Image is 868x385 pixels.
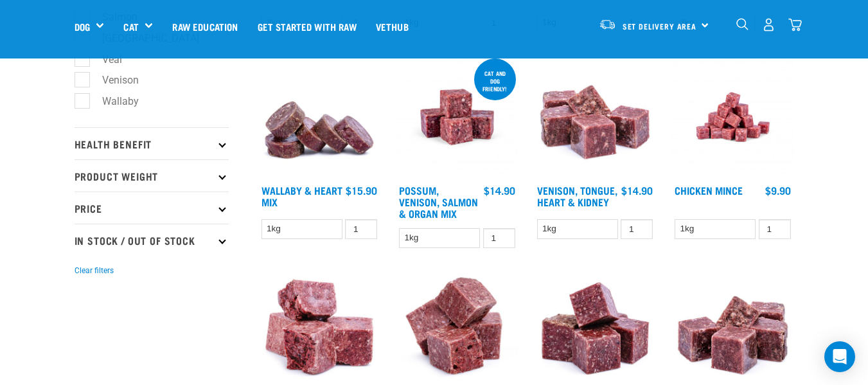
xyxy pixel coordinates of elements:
div: $14.90 [621,184,653,196]
img: Pile Of Cubed Venison Tongue Mix For Pets [534,56,657,179]
img: Chicken M Ince 1613 [671,56,794,179]
input: 1 [621,219,653,239]
a: Chicken Mince [675,187,743,193]
p: Health Benefit [75,127,229,159]
a: Cat [123,19,138,34]
img: home-icon-1@2x.png [736,18,748,30]
a: Get started with Raw [248,1,366,52]
img: Possum Venison Salmon Organ 1626 [396,56,518,179]
div: cat and dog friendly! [474,64,516,98]
input: 1 [483,228,515,248]
label: Venison [82,72,144,88]
a: Possum, Venison, Salmon & Organ Mix [399,187,478,216]
a: Raw Education [163,1,247,52]
div: $9.90 [765,184,791,196]
div: $14.90 [484,184,515,196]
a: Venison, Tongue, Heart & Kidney [537,187,617,204]
img: home-icon@2x.png [788,18,802,31]
button: Clear filters [75,265,114,276]
p: Price [75,192,229,224]
a: Vethub [366,1,418,52]
img: van-moving.png [599,19,616,30]
a: Wallaby & Heart Mix [261,187,342,204]
input: 1 [345,219,377,239]
img: user.png [762,18,775,31]
p: In Stock / Out Of Stock [75,224,229,256]
div: $15.90 [346,184,377,196]
input: 1 [759,219,791,239]
a: Dog [75,19,90,34]
p: Product Weight [75,159,229,192]
img: 1093 Wallaby Heart Medallions 01 [258,56,381,179]
div: Open Intercom Messenger [824,341,855,372]
span: Set Delivery Area [623,24,697,28]
label: Wallaby [82,93,144,109]
label: Veal [82,51,127,67]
